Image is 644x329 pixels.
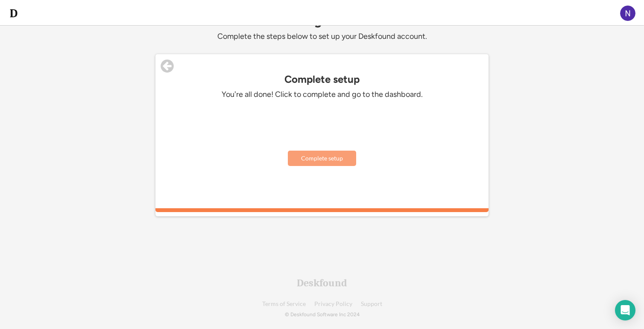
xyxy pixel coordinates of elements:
[157,208,487,212] div: 100%
[615,300,635,320] div: Open Intercom Messenger
[155,13,489,27] div: Getting started
[194,90,450,99] div: You're all done! Click to complete and go to the dashboard.
[262,301,306,307] a: Terms of Service
[9,8,19,18] img: d-whitebg.png
[620,6,635,21] img: ACg8ocIvEhziTh90aj5OtN7cS8_IQeukEY2HQgtw87r4y-WKm8MyFg=s96-c
[155,32,489,41] div: Complete the steps below to set up your Deskfound account.
[314,301,352,307] a: Privacy Policy
[297,278,347,288] div: Deskfound
[155,73,489,85] div: Complete setup
[361,301,382,307] a: Support
[288,151,356,166] button: Complete setup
